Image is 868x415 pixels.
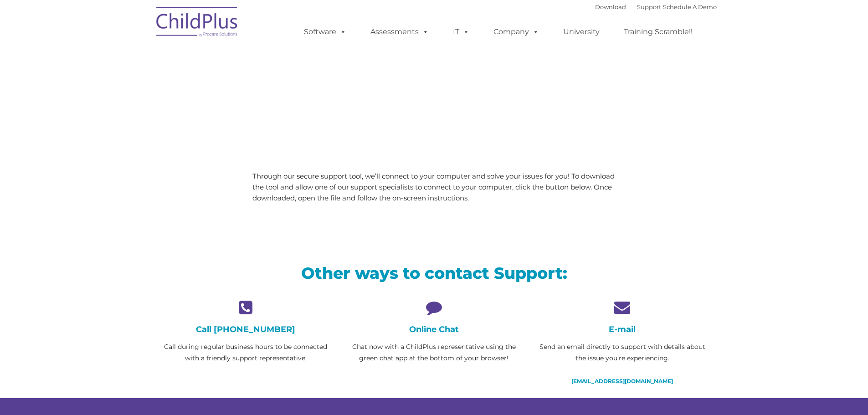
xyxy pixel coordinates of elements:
a: University [554,23,609,41]
a: Training Scramble!! [615,23,702,41]
a: IT [444,23,478,41]
a: Assessments [361,23,438,41]
a: [EMAIL_ADDRESS][DOMAIN_NAME] [571,378,673,384]
p: Chat now with a ChildPlus representative using the green chat app at the bottom of your browser! [347,341,521,364]
h4: Online Chat [347,324,521,334]
font: | [595,3,717,10]
a: Software [295,23,355,41]
p: Call during regular business hours to be connected with a friendly support representative. [159,341,333,364]
a: Download [595,3,626,10]
p: Send an email directly to support with details about the issue you’re experiencing. [535,341,709,364]
a: Company [484,23,548,41]
a: Support [637,3,661,10]
span: LiveSupport with SplashTop [159,66,499,93]
h2: Other ways to contact Support: [159,263,710,283]
img: ChildPlus by Procare Solutions [152,0,243,46]
a: Schedule A Demo [663,3,717,10]
h4: Call [PHONE_NUMBER] [159,324,333,334]
p: Through our secure support tool, we’ll connect to your computer and solve your issues for you! To... [252,171,616,204]
h4: E-mail [535,324,709,334]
